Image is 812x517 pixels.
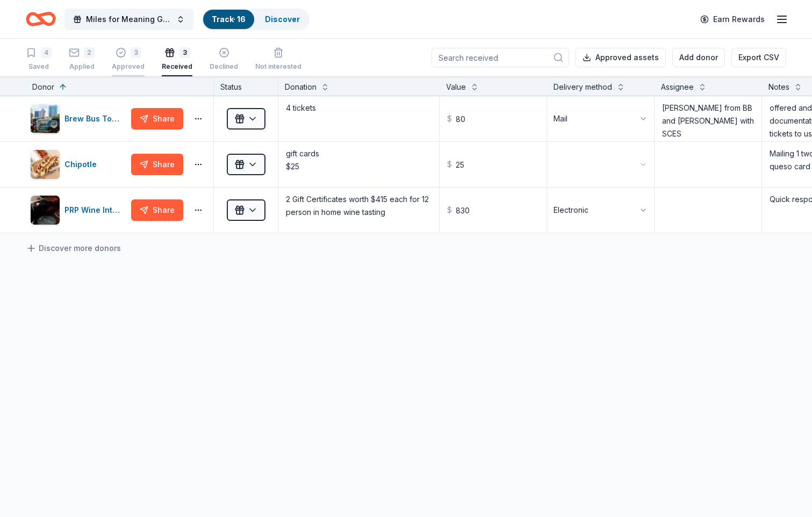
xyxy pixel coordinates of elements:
button: Approved assets [576,48,666,67]
a: Home [26,6,56,32]
input: Search received [432,48,569,67]
button: Image for ChipotleChipotle [30,149,127,179]
button: 2Applied [69,43,95,76]
img: Image for Brew Bus Tours [31,104,60,133]
div: Notes [768,81,789,94]
textarea: 2 Gift Certificates worth $415 each for 12 person in home wine tasting [279,189,438,232]
div: Declined [210,62,238,71]
div: Not interested [255,62,301,71]
div: Approved [112,59,145,68]
button: 4Saved [26,43,52,76]
div: Saved [26,62,52,71]
img: Image for Chipotle [31,150,60,179]
button: Not interested [255,43,301,76]
button: 3Approved [112,43,145,76]
textarea: gift cards $25 [279,143,438,186]
div: Status [214,76,278,96]
button: Image for PRP Wine InternationalPRP Wine International [30,195,127,225]
a: Track· 16 [212,15,246,24]
button: Export CSV [731,48,786,67]
button: Share [131,154,183,175]
div: Delivery method [554,81,612,94]
div: Donor [32,81,54,94]
div: Value [446,81,466,94]
div: Donation [285,81,317,94]
button: Declined [210,43,238,76]
span: Miles for Meaning Gala [86,13,172,26]
div: Applied [69,62,95,71]
div: 3 [179,47,190,58]
a: Earn Rewards [694,10,771,29]
button: Add donor [672,48,725,67]
a: Discover more donors [26,242,121,255]
div: Brew Bus Tours [64,112,127,125]
button: Image for Brew Bus ToursBrew Bus Tours [30,104,127,134]
a: Discover [265,15,300,24]
div: 4 [41,47,52,58]
button: Share [131,199,183,221]
div: Received [162,62,192,71]
textarea: [PERSON_NAME] from BB and [PERSON_NAME] with SCES [656,97,760,140]
div: 3 [131,44,141,55]
button: Share [131,108,183,130]
div: PRP Wine International [64,204,127,217]
textarea: 4 tickets [279,97,438,140]
button: 3Received [162,43,192,76]
img: Image for PRP Wine International [31,196,60,225]
button: Miles for Meaning Gala [64,9,193,30]
div: 2 [84,47,95,58]
button: Track· 16Discover [202,9,310,30]
div: Chipotle [64,158,101,171]
div: Assignee [661,81,694,94]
